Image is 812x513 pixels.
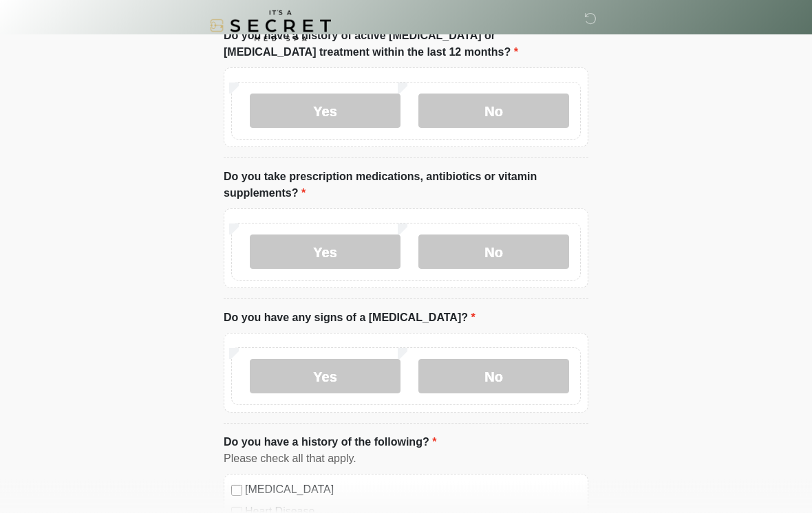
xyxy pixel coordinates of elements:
[250,235,400,270] label: Yes
[418,94,569,129] label: No
[224,310,476,327] label: Do you have any signs of a [MEDICAL_DATA]?
[250,360,400,394] label: Yes
[224,169,588,202] label: Do you take prescription medications, antibiotics or vitamin supplements?
[250,94,400,129] label: Yes
[224,435,436,451] label: Do you have a history of the following?
[224,451,588,468] div: Please check all that apply.
[231,485,242,496] input: [MEDICAL_DATA]
[210,10,331,41] img: It's A Secret Med Spa Logo
[245,482,581,499] label: [MEDICAL_DATA]
[418,235,569,270] label: No
[418,360,569,394] label: No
